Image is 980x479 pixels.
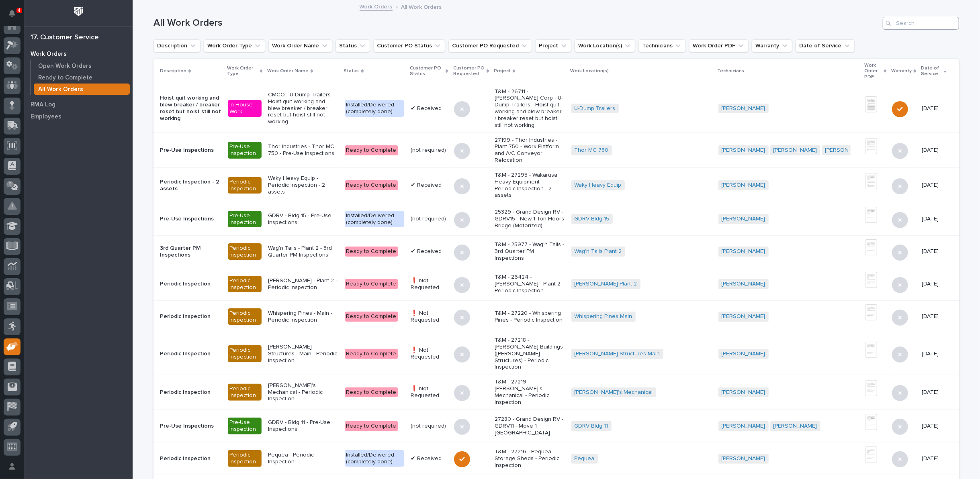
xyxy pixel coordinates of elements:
[360,2,393,11] a: Work Orders
[448,39,532,52] button: Customer PO Requested
[410,64,444,79] p: Customer PO Status
[160,423,221,430] p: Pre-Use Inspections
[575,423,608,430] a: GDRV Bldg 11
[228,418,262,434] div: Pre-Use Inspection
[345,450,405,467] div: Installed/Delivered (completely done)
[18,8,20,13] p: 4
[153,132,959,167] tr: Pre-Use InspectionsPre-Use InspectionThor Industries - Thor MC 750 - Pre-Use InspectionsReady to ...
[228,450,262,467] div: Periodic Inspection
[336,39,370,52] button: Status
[922,147,946,154] p: [DATE]
[495,241,565,261] p: T&M - 25977 - Wag'n Tails - 3rd Quarter PM Inspections
[31,72,133,83] a: Ready to Complete
[268,277,338,291] p: [PERSON_NAME] - Plant 2 - Periodic Inspection
[495,337,565,371] p: T&M - 27218 - [PERSON_NAME] Buildings ([PERSON_NAME] Structures) - Periodic Inspection
[495,310,565,324] p: T&M - 27220 - Whispering Pines - Periodic Inspection
[575,39,635,52] button: Work Location(s)
[268,143,338,157] p: Thor Industries - Thor MC 750 - Pre-Use Inspections
[268,452,338,465] p: Pequea - Periodic Inspection
[4,5,20,22] button: Notifications
[228,276,262,293] div: Periodic Inspection
[160,313,221,320] p: Periodic Inspection
[535,39,571,52] button: Project
[796,39,855,52] button: Date of Service
[401,2,442,11] p: All Work Orders
[773,147,817,154] a: [PERSON_NAME]
[160,455,221,462] p: Periodic Inspection
[345,145,398,155] div: Ready to Complete
[922,281,946,287] p: [DATE]
[575,455,595,462] a: Pequea
[411,385,447,399] p: ❗ Not Requested
[228,100,262,117] div: In-House Work
[153,168,959,203] tr: Periodic Inspection - 2 assetsPeriodic InspectionWaky Heavy Equip - Periodic Inspection - 2 asset...
[344,67,359,75] p: Status
[575,281,637,287] a: [PERSON_NAME] Plant 2
[575,248,622,255] a: Wag'n Tails Plant 2
[31,113,61,120] p: Employees
[891,67,912,75] p: Warranty
[575,182,622,189] a: Waky Heavy Equip
[31,101,55,108] p: RMA Log
[718,67,745,75] p: Technicians
[575,313,632,320] a: Whispering Pines Main
[411,455,447,462] p: ✔ Received
[10,10,20,22] div: Notifications4
[160,147,221,154] p: Pre-Use Inspections
[411,147,447,154] p: (not required)
[153,17,880,29] h1: All Work Orders
[267,67,309,75] p: Work Order Name
[495,416,565,436] p: 27280 - Grand Design RV - GDRV11 - Move 1 [GEOGRAPHIC_DATA]
[495,379,565,406] p: T&M - 27219 - [PERSON_NAME]'s Mechanical - Periodic Inspection
[921,64,941,79] p: Date of Service
[411,105,447,112] p: ✔ Received
[638,39,686,52] button: Technicians
[825,147,869,154] a: [PERSON_NAME]
[922,105,946,112] p: [DATE]
[24,98,133,110] a: RMA Log
[31,33,99,42] div: 17. Customer Service
[495,137,565,164] p: 27199 - Thor Industries - Plant 750 - Work Platform and A/C Conveyor Relocation
[575,389,653,396] a: [PERSON_NAME]'s Mechanical
[160,351,221,357] p: Periodic Inspection
[722,389,765,396] a: [PERSON_NAME]
[411,347,447,361] p: ❗ Not Requested
[411,248,447,255] p: ✔ Received
[153,375,959,410] tr: Periodic InspectionPeriodic Inspection[PERSON_NAME]'s Mechanical - Periodic InspectionReady to Co...
[345,312,398,322] div: Ready to Complete
[38,86,83,93] p: All Work Orders
[922,455,946,462] p: [DATE]
[153,39,201,52] button: Description
[922,216,946,222] p: [DATE]
[268,419,338,433] p: GDRV - Bldg 11 - Pre-Use Inspections
[228,243,262,260] div: Periodic Inspection
[153,84,959,132] tr: Hoist quit working and blew breaker / breaker reset but hoist still not workingIn-House WorkCMCO ...
[268,92,338,125] p: CMCO - U-Dump Trailers - Hoist quit working and blew breaker / breaker reset but hoist still not ...
[268,175,338,195] p: Waky Heavy Equip - Periodic Inspection - 2 assets
[345,279,398,289] div: Ready to Complete
[153,410,959,442] tr: Pre-Use InspectionsPre-Use InspectionGDRV - Bldg 11 - Pre-Use InspectionsReady to Complete(not re...
[411,216,447,222] p: (not required)
[575,351,660,357] a: [PERSON_NAME] Structures Main
[160,179,221,192] p: Periodic Inspection - 2 assets
[922,182,946,189] p: [DATE]
[227,64,258,79] p: Work Order Type
[722,147,765,154] a: [PERSON_NAME]
[345,211,405,228] div: Installed/Delivered (completely done)
[722,313,765,320] a: [PERSON_NAME]
[575,147,609,154] a: Thor MC 750
[31,51,67,58] p: Work Orders
[160,67,186,75] p: Description
[345,387,398,397] div: Ready to Complete
[153,203,959,235] tr: Pre-Use InspectionsPre-Use InspectionGDRV - Bldg 15 - Pre-Use InspectionsInstalled/Delivered (com...
[71,4,86,19] img: Workspace Logo
[153,268,959,300] tr: Periodic InspectionPeriodic Inspection[PERSON_NAME] - Plant 2 - Periodic InspectionReady to Compl...
[922,351,946,357] p: [DATE]
[453,64,485,79] p: Customer PO Requested
[495,172,565,199] p: T&M - 27295 - Wakarusa Heavy Equipment - Periodic Inspection - 2 assets
[153,333,959,375] tr: Periodic InspectionPeriodic Inspection[PERSON_NAME] Structures - Main - Periodic InspectionReady ...
[31,84,133,95] a: All Work Orders
[268,212,338,226] p: GDRV - Bldg 15 - Pre-Use Inspections
[345,247,398,257] div: Ready to Complete
[571,67,609,75] p: Work Location(s)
